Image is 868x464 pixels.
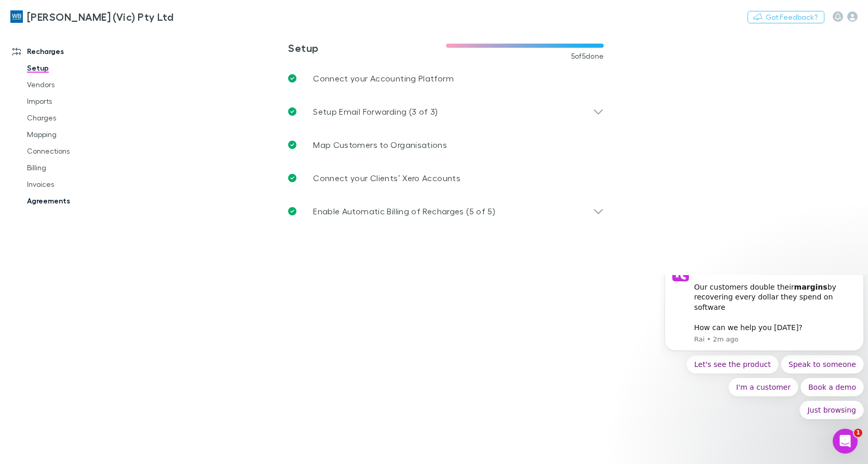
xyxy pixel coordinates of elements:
a: Connect your Accounting Platform [280,62,612,95]
a: Billing [17,159,138,176]
h3: [PERSON_NAME] (Vic) Pty Ltd [27,10,173,23]
h3: Setup [288,42,446,54]
iframe: Intercom notifications message [660,275,868,459]
p: Enable Automatic Billing of Recharges (5 of 5) [313,205,495,217]
a: Connect your Clients’ Xero Accounts [280,161,612,195]
a: Vendors [17,76,138,93]
p: Connect your Clients’ Xero Accounts [313,172,460,184]
a: Invoices [17,176,138,193]
iframe: Intercom live chat [833,429,858,454]
div: Enable Automatic Billing of Recharges (5 of 5) [280,195,612,228]
b: margins [134,8,167,16]
a: Agreements [17,193,138,209]
p: Connect your Accounting Platform [313,72,454,85]
span: 5 of 5 done [571,52,604,60]
p: Setup Email Forwarding (3 of 3) [313,105,438,118]
div: Quick reply options [4,80,204,144]
p: Message from Rai, sent 2m ago [34,60,196,69]
div: How can we help you [DATE]? [34,38,196,58]
p: Map Customers to Organisations [313,139,447,151]
button: Got Feedback? [748,11,824,23]
a: Charges [17,110,138,126]
div: Setup Email Forwarding (3 of 3) [280,95,612,128]
a: [PERSON_NAME] (Vic) Pty Ltd [4,4,180,29]
a: Map Customers to Organisations [280,128,612,161]
span: 1 [854,429,862,437]
button: Quick reply: Just browsing [139,126,204,144]
img: William Buck (Vic) Pty Ltd's Logo [10,10,23,23]
a: Imports [17,93,138,110]
button: Quick reply: Let's see the product [26,80,118,99]
button: Quick reply: I'm a customer [68,103,138,121]
a: Mapping [17,126,138,143]
a: Connections [17,143,138,159]
a: Recharges [2,43,138,60]
button: Quick reply: Speak to someone [120,80,204,99]
a: Setup [17,60,138,76]
button: Quick reply: Book a demo [140,103,204,121]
